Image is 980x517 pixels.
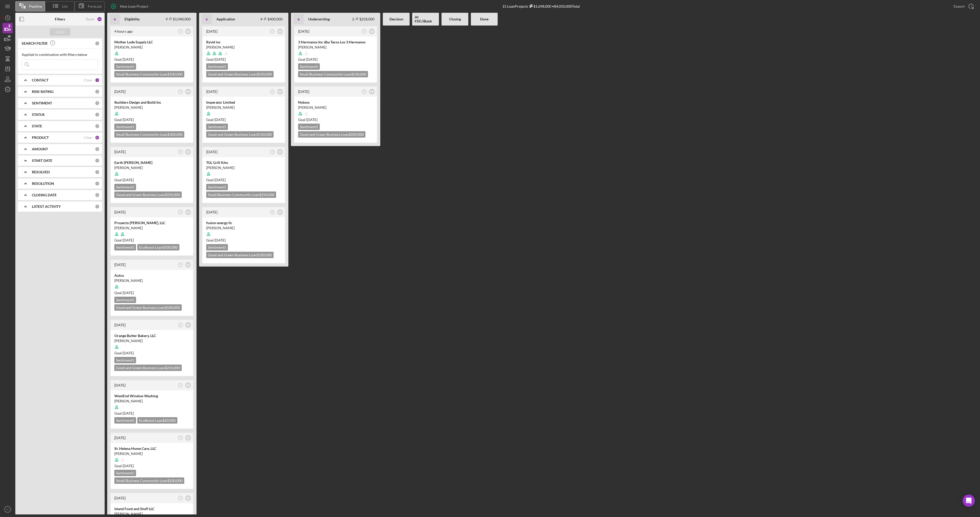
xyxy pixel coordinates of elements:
div: Sentiment 5 [114,63,136,70]
div: Small Business Community Loan $250,000 [206,191,276,198]
span: List [62,4,68,8]
a: [DATE]JTWestEnd Window Washing[PERSON_NAME]Goal [DATE]Sentiment5EcoBoost Loan$20,000 [110,379,194,429]
div: Good and Green Business Loan $250,000 [114,191,182,198]
time: 09/27/2025 [122,57,134,62]
div: EcoBoost Loan $20,000 [137,417,177,424]
div: [PERSON_NAME] [206,225,281,231]
text: JT [6,508,9,511]
time: 2025-08-13 18:42 [298,29,309,33]
text: JT [179,497,181,499]
time: 2025-06-16 23:21 [114,496,126,500]
span: Goal [114,117,134,122]
time: 2025-08-04 19:46 [114,323,126,327]
div: Small Business Community Loan $230,000 [298,71,368,77]
time: 08/11/2025 [122,464,134,468]
div: [PERSON_NAME] [114,45,189,50]
div: [PERSON_NAME] [298,105,373,110]
span: Goal [206,117,226,122]
b: Closing [449,17,461,21]
span: Forecast [88,4,102,8]
a: [DATE]JTRyvid inc[PERSON_NAME]Goal [DATE]Sentiment5Good and Green Business Loan$500,000 [202,26,286,83]
div: Small Business Community Loan $300,000 [114,131,184,138]
b: Filters [55,17,65,21]
a: [DATE]JTProyecto [PERSON_NAME], LLC[PERSON_NAME]Goal [DATE]Sentiment5EcoBoost Loan$500,000 [110,206,194,256]
div: Applied in combination with filters below [22,53,98,57]
a: [DATE]JTAutzu[PERSON_NAME]Goal [DATE]Sentiment5Good and Green Business Loan$500,000 [110,259,194,317]
div: [PERSON_NAME] [114,338,189,343]
time: 09/29/2025 [214,178,226,182]
span: Goal [114,238,134,242]
div: 0 [95,181,100,186]
span: Goal [298,57,317,62]
time: 2025-08-11 19:03 [298,89,309,94]
b: START DATE [32,159,52,163]
time: 2025-08-25 15:14 [114,29,133,33]
div: Good and Green Business Loan $150,000 [206,131,274,138]
div: Small Business Community Loan $100,000 [114,71,184,77]
span: Goal [114,464,134,468]
div: Ryvid inc [206,40,281,45]
button: JT [3,504,13,514]
div: 15 [95,135,100,140]
div: Good and Green Business Loan $250,000 [114,365,182,371]
div: Sentiment 5 [298,124,320,130]
div: Mother Lode Supply LLC [114,40,189,45]
a: [DATE]JTIbuilders Design and Build Inc[PERSON_NAME]Goal [DATE]Sentiment5Small Business Community ... [110,86,194,143]
div: [PERSON_NAME] [114,225,189,231]
b: At FDC/iBank [415,15,436,23]
b: CLOSING DATE [32,193,57,197]
a: 4 hours agoJTMother Lode Supply LLC[PERSON_NAME]Goal [DATE]Sentiment5Small Business Community Loa... [110,26,194,83]
div: [PERSON_NAME] [114,399,189,404]
div: Open Intercom Messenger [963,495,975,507]
text: JT [179,151,181,153]
text: JT [179,384,181,386]
time: 2025-08-13 17:06 [114,262,126,267]
time: 09/01/2025 [122,238,134,242]
button: JT [269,88,276,95]
div: Sentiment 5 [114,470,136,476]
div: [PERSON_NAME] [206,45,281,50]
a: [DATE]JTOrange Butter Bakery, LLC[PERSON_NAME]Goal [DATE]Sentiment5Good and Green Business Loan$2... [110,319,194,377]
div: 0 [95,101,100,105]
div: Island Food and Stuff LLC [114,506,189,511]
button: JT [177,435,184,441]
div: Nybsys [298,100,373,105]
b: RISK RATING [32,90,54,94]
b: RESOLUTION [32,182,54,186]
button: JT [269,149,276,155]
div: 0 [95,112,100,117]
div: [PERSON_NAME] [206,105,281,110]
div: Apply [55,28,65,36]
a: [DATE]JTfusion energy llc[PERSON_NAME]Goal [DATE]Sentiment5Good and Green Business Loan$100,000 [202,206,286,264]
div: 1 [95,78,100,82]
div: Sentiment 5 [114,297,136,303]
b: Done [480,17,488,21]
div: 0 [95,170,100,174]
a: [DATE]JT3 Hermanos Inc dba Tacos Los 3 Hermanos[PERSON_NAME]Goal [DATE]Sentiment5Small Business C... [293,26,378,83]
div: fusion energy llc [206,220,281,225]
div: Sentiment 5 [114,184,136,190]
time: 2025-06-30 19:19 [114,436,126,440]
div: Autzu [114,273,189,278]
div: Small Business Community Loan $200,000 [114,477,184,484]
time: 2025-08-20 23:48 [206,150,217,154]
div: Imperator Limited [206,100,281,105]
time: 2025-08-21 14:58 [206,89,217,94]
div: Clear [84,78,92,82]
text: JT [271,151,273,153]
time: 09/18/2025 [122,351,134,355]
div: 0 [95,147,100,151]
div: Good and Green Business Loan $200,000 [298,131,365,138]
time: 08/30/2025 [306,57,317,62]
b: RESOLVED [32,170,50,174]
div: Sentiment 5 [114,124,136,130]
button: JT [177,495,184,502]
div: 4 $400,000 [260,17,283,21]
text: JT [179,211,181,213]
b: SENTIMENT [32,101,52,105]
div: $1,698,000 [528,4,551,8]
div: Ibuilders Design and Build Inc [114,100,189,105]
span: Goal [114,57,134,62]
time: 10/04/2025 [122,117,134,122]
span: Goal [206,57,226,62]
